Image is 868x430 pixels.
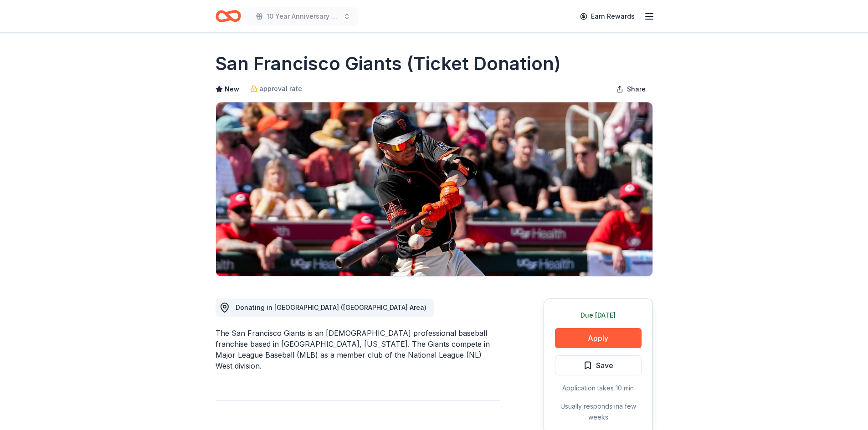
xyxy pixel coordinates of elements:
[225,84,239,95] span: New
[248,7,358,25] button: 10 Year Anniversary event
[555,355,642,375] button: Save
[216,102,652,276] img: Image for San Francisco Giants (Ticket Donation)
[259,83,302,94] span: approval rate
[555,383,642,394] div: Application takes 10 min
[575,8,640,25] a: Earn Rewards
[236,304,426,311] span: Donating in [GEOGRAPHIC_DATA] ([GEOGRAPHIC_DATA] Area)
[555,310,642,321] div: Due [DATE]
[250,83,302,94] a: approval rate
[596,359,613,371] span: Save
[216,51,561,76] h1: San Francisco Giants (Ticket Donation)
[627,84,646,95] span: Share
[555,328,642,348] button: Apply
[555,401,642,423] div: Usually responds in a few weeks
[609,80,653,98] button: Share
[216,5,241,27] a: Home
[216,328,500,371] div: The San Francisco Giants is an [DEMOGRAPHIC_DATA] professional baseball franchise based in [GEOGR...
[267,11,339,22] span: 10 Year Anniversary event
